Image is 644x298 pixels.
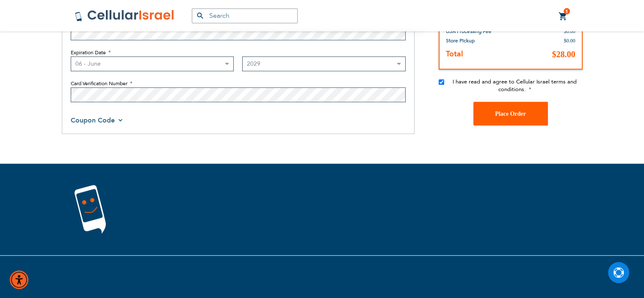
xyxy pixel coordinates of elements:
button: Place Order [473,102,548,125]
div: Accessibility Menu [10,270,28,289]
span: Place Order [495,111,526,117]
span: Coupon Code [71,116,115,125]
a: 1 [558,11,568,22]
strong: Total [446,49,463,59]
span: 1 [565,8,568,15]
span: Expiration Date [71,49,106,56]
input: Search [192,8,298,23]
span: $28.00 [552,50,575,59]
span: I have read and agree to Cellular Israel terms and conditions. [453,78,577,93]
span: USA Processing Fee [446,28,492,35]
span: Card Verification Number [71,80,127,87]
span: Store Pickup [446,37,475,44]
span: $0.00 [564,28,575,34]
img: Cellular Israel [75,9,175,22]
span: $0.00 [564,38,575,44]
